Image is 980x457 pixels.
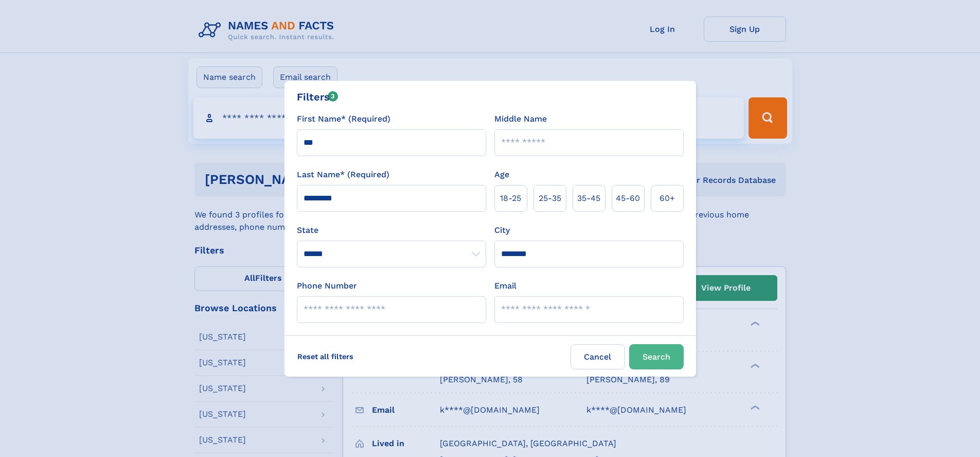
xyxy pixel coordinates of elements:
[629,344,684,369] button: Search
[577,192,600,205] span: 35‑45
[494,280,516,292] label: Email
[297,113,390,125] label: First Name* (Required)
[571,344,625,369] label: Cancel
[291,344,360,369] label: Reset all filters
[297,168,389,181] label: Last Name* (Required)
[494,224,510,236] label: City
[660,192,675,205] span: 60+
[494,113,547,125] label: Middle Name
[297,224,486,236] label: State
[297,280,357,292] label: Phone Number
[297,89,338,105] div: Filters
[616,192,640,205] span: 45‑60
[500,192,521,205] span: 18‑25
[494,168,509,181] label: Age
[539,192,561,205] span: 25‑35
